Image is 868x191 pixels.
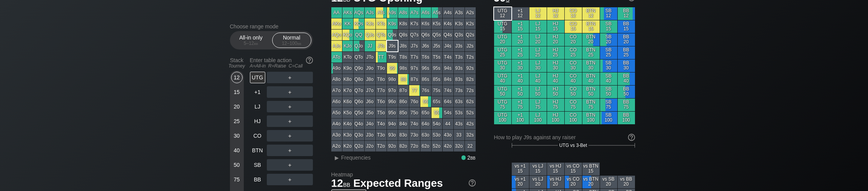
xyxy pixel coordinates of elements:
div: 88 [398,74,409,85]
div: T4s [443,52,453,63]
div: vs +1 15 [512,163,529,175]
div: 93s [454,63,465,74]
div: CO 30 [565,59,582,72]
div: BB 12 [618,7,635,20]
div: BTN [250,145,265,156]
div: CO 50 [565,86,582,98]
div: ＋ [267,86,313,98]
div: 65o [420,107,431,118]
div: 85s [432,74,442,85]
img: help.32db89a4.svg [468,179,476,187]
img: help.32db89a4.svg [627,133,636,142]
div: +1 [250,86,265,98]
div: 84o [398,119,409,129]
div: T2s [465,52,476,63]
div: K6o [342,96,353,107]
div: J4o [365,119,375,129]
div: KTs [376,18,387,29]
div: T5o [376,107,387,118]
div: 64o [420,119,431,129]
div: J4s [443,41,453,51]
div: +1 30 [512,59,529,72]
div: vs BTN 20 [582,176,600,188]
div: +1 50 [512,86,529,98]
div: HJ [250,115,265,127]
div: A3s [454,7,465,18]
div: J6o [365,96,375,107]
div: LJ 75 [529,99,547,111]
div: 54s [443,107,453,118]
div: 85o [398,107,409,118]
div: K9s [387,18,398,29]
h1: Expected Ranges [331,177,476,189]
div: SB 15 [600,20,617,33]
div: A6o [331,96,342,107]
div: 52o [432,141,442,151]
div: +1 75 [512,99,529,111]
div: 76o [409,96,420,107]
div: 74s [443,85,453,96]
div: A3o [331,130,342,140]
div: KQs [354,18,364,29]
div: J7s [409,41,420,51]
div: 62s [465,96,476,107]
span: bb [254,41,258,46]
span: Frequencies [341,155,371,161]
div: J9s [387,41,398,51]
div: 99 [387,63,398,74]
div: BB 75 [618,99,635,111]
div: CO [250,130,265,142]
div: T5s [432,52,442,63]
div: ▸ [332,153,342,162]
div: LJ 15 [529,20,547,33]
div: A4o [331,119,342,129]
div: vs CO 20 [565,176,582,188]
div: ＋ [267,101,313,112]
div: K4o [342,119,353,129]
div: A2o [331,141,342,151]
div: Q4o [354,119,364,129]
div: Q5s [432,30,442,40]
div: AKo [331,18,342,29]
div: Q4s [443,30,453,40]
div: Q9s [387,30,398,40]
div: T8s [398,52,409,63]
h2: Heatmap [331,171,476,178]
span: bb [470,155,475,161]
div: +1 15 [512,20,529,33]
div: BTN 75 [582,99,600,111]
div: QJo [354,41,364,51]
div: J5o [365,107,375,118]
div: J5s [432,41,442,51]
div: 75s [432,85,442,96]
div: Stack [227,54,247,72]
div: ＋ [267,72,313,83]
div: BB 20 [618,33,635,46]
div: 62o [420,141,431,151]
div: BTN 30 [582,59,600,72]
div: BB 100 [618,112,635,124]
div: UTG 100 [494,112,511,124]
div: A2s [465,7,476,18]
div: TT [376,52,387,63]
div: UTG 50 [494,86,511,98]
div: BB 50 [618,86,635,98]
div: BTN 20 [582,33,600,46]
div: 72s [465,85,476,96]
div: HJ 20 [547,33,564,46]
div: T3s [454,52,465,63]
div: +1 25 [512,46,529,59]
div: 63s [454,96,465,107]
div: J3s [454,41,465,51]
div: LJ 40 [529,72,547,85]
div: T6o [376,96,387,107]
div: J2s [465,41,476,51]
div: 76s [420,85,431,96]
div: LJ 50 [529,86,547,98]
div: 97o [387,85,398,96]
div: 42s [465,119,476,129]
div: SB 20 [600,33,617,46]
div: 25 [231,115,243,127]
div: 53o [432,130,442,140]
div: UTG 12 [494,7,511,20]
